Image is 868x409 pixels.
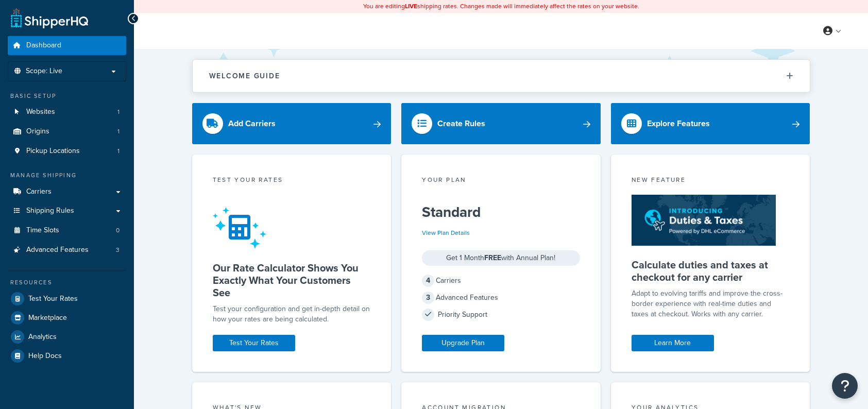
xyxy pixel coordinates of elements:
[832,373,858,399] button: Open Resource Center
[422,228,470,237] a: View Plan Details
[484,252,501,263] strong: FREE
[213,175,371,187] div: Test your rates
[8,103,126,122] a: Websites1
[28,295,78,303] span: Test Your Rates
[8,201,126,220] a: Shipping Rules
[8,142,126,161] a: Pickup Locations1
[193,60,810,92] button: Welcome Guide
[8,171,126,180] div: Manage Shipping
[8,221,126,240] a: Time Slots0
[28,314,67,322] span: Marketplace
[422,308,580,322] div: Priority Support
[422,275,434,287] span: 4
[422,204,580,220] h5: Standard
[8,103,126,122] li: Websites
[8,122,126,141] li: Origins
[117,147,120,156] span: 1
[422,175,580,187] div: Your Plan
[26,108,55,116] span: Websites
[209,72,280,80] h2: Welcome Guide
[8,328,126,346] a: Analytics
[8,289,126,308] a: Test Your Rates
[116,226,120,235] span: 0
[422,274,580,288] div: Carriers
[405,2,417,11] b: LIVE
[26,147,80,156] span: Pickup Locations
[8,221,126,240] li: Time Slots
[26,127,49,136] span: Origins
[8,241,126,260] li: Advanced Features
[611,103,810,144] a: Explore Features
[117,108,120,116] span: 1
[632,288,790,319] p: Adapt to evolving tariffs and improve the cross-border experience with real-time duties and taxes...
[8,241,126,260] a: Advanced Features3
[26,41,61,50] span: Dashboard
[647,116,710,131] div: Explore Features
[116,246,120,254] span: 3
[422,292,434,304] span: 3
[8,142,126,161] li: Pickup Locations
[28,352,62,361] span: Help Docs
[8,36,126,55] a: Dashboard
[26,226,59,235] span: Time Slots
[8,309,126,327] a: Marketplace
[117,127,120,136] span: 1
[632,335,714,351] a: Learn More
[8,347,126,365] a: Help Docs
[8,122,126,141] a: Origins1
[8,182,126,201] a: Carriers
[192,103,392,144] a: Add Carriers
[632,175,790,187] div: New Feature
[228,116,276,131] div: Add Carriers
[422,291,580,305] div: Advanced Features
[422,335,504,351] a: Upgrade Plan
[26,207,74,215] span: Shipping Rules
[401,103,601,144] a: Create Rules
[8,92,126,100] div: Basic Setup
[632,259,790,283] h5: Calculate duties and taxes at checkout for any carrier
[213,335,295,351] a: Test Your Rates
[26,188,52,196] span: Carriers
[213,304,371,325] div: Test your configuration and get in-depth detail on how your rates are being calculated.
[422,250,580,266] div: Get 1 Month with Annual Plan!
[26,67,62,76] span: Scope: Live
[28,333,57,342] span: Analytics
[8,278,126,287] div: Resources
[26,246,89,254] span: Advanced Features
[213,262,371,299] h5: Our Rate Calculator Shows You Exactly What Your Customers See
[437,116,485,131] div: Create Rules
